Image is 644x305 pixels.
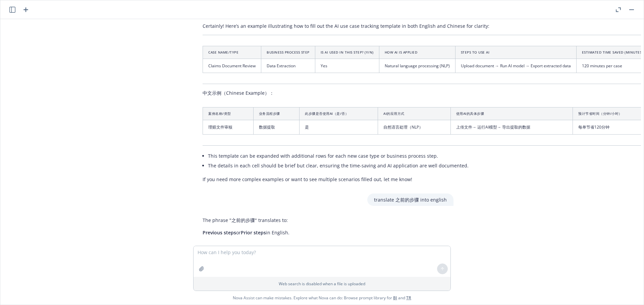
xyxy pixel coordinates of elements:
p: The phrase "之前的步骤" translates to: [203,217,289,224]
td: Data Extraction [261,59,315,73]
td: 是 [300,120,378,134]
th: Is AI Used in This Step? (Y/N) [315,46,379,59]
td: 上传文件→ 运行AI模型→ 导出提取的数据 [450,120,573,134]
th: 案例名称/类型 [203,107,254,120]
th: 使用AI的具体步骤 [450,107,573,120]
td: Yes [315,59,379,73]
td: Natural language processing (NLP) [379,59,455,73]
th: AI的应用方式 [378,107,451,120]
span: Prior steps [241,229,266,236]
td: 数据提取 [253,120,300,134]
th: How AI Is Applied [379,46,455,59]
th: 此步骤是否使用AI（是/否） [300,107,378,120]
th: Business Process Step [261,46,315,59]
td: 理赔文件审核 [203,120,254,134]
p: translate 之前的步骤 into english [374,196,447,203]
th: 业务流程步骤 [253,107,300,120]
span: Previous steps [203,229,236,236]
p: or in English. [203,229,289,236]
td: Upload document → Run AI model → Export extracted data [455,59,576,73]
a: BI [393,295,397,301]
a: TR [406,295,411,301]
td: Claims Document Review [203,59,261,73]
span: Nova Assist can make mistakes. Explore what Nova can do: Browse prompt library for and [233,291,411,305]
p: Web search is disabled when a file is uploaded [198,281,446,287]
th: Case Name/Type [203,46,261,59]
th: Steps to Use AI [455,46,576,59]
td: 自然语言处理（NLP） [378,120,451,134]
